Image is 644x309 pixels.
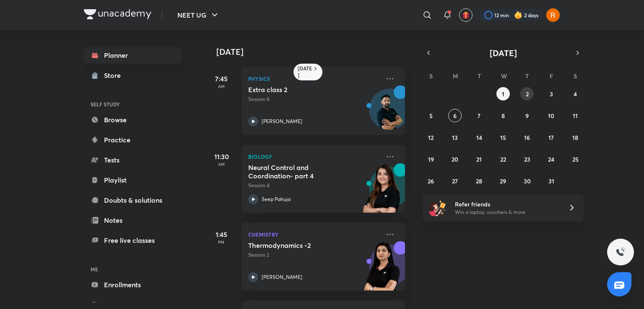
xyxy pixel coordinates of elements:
abbr: October 27, 2025 [452,177,458,185]
button: October 20, 2025 [448,152,462,166]
button: October 5, 2025 [424,109,438,122]
abbr: October 4, 2025 [574,90,577,98]
button: October 24, 2025 [545,152,558,166]
button: October 7, 2025 [473,109,486,122]
p: Session 4 [248,182,380,189]
a: Planner [84,47,181,64]
abbr: Friday [550,72,553,80]
button: October 3, 2025 [545,87,558,100]
abbr: Tuesday [478,72,481,80]
p: AM [205,84,238,89]
img: unacademy [359,241,405,299]
a: Playlist [84,172,181,188]
abbr: October 16, 2025 [524,134,530,142]
img: ttu [615,247,626,257]
h6: Refer friends [455,200,558,209]
abbr: October 24, 2025 [548,155,554,163]
abbr: October 9, 2025 [525,112,529,120]
abbr: October 10, 2025 [548,112,554,120]
button: October 17, 2025 [545,131,558,144]
abbr: October 7, 2025 [478,112,480,120]
p: [PERSON_NAME] [262,118,302,125]
button: October 8, 2025 [496,109,510,122]
button: October 23, 2025 [520,152,534,166]
h5: Extra class 2 [248,85,353,94]
p: Physics [248,74,380,84]
abbr: October 22, 2025 [500,155,506,163]
abbr: Monday [453,72,458,80]
button: October 4, 2025 [569,87,582,100]
button: NEET UG [172,7,225,23]
abbr: Wednesday [501,72,507,80]
p: Win a laptop, vouchers & more [455,209,558,216]
p: Session 8 [248,95,380,103]
abbr: October 25, 2025 [572,155,579,163]
h5: Neural Control and Coordination- part 4 [248,163,353,180]
img: unacademy [359,163,405,221]
button: October 28, 2025 [473,174,486,188]
a: Company Logo [84,9,151,21]
button: October 9, 2025 [520,109,534,122]
img: referral [429,199,446,216]
button: October 22, 2025 [496,152,510,166]
abbr: October 20, 2025 [452,155,458,163]
abbr: October 14, 2025 [476,134,482,142]
p: Chemistry [248,229,380,239]
button: October 25, 2025 [569,152,582,166]
button: October 21, 2025 [473,152,486,166]
button: October 16, 2025 [520,131,534,144]
button: October 19, 2025 [424,152,438,166]
p: [PERSON_NAME] [262,273,302,281]
button: October 12, 2025 [424,131,438,144]
abbr: October 12, 2025 [428,134,434,142]
abbr: Saturday [574,72,577,80]
p: PM [205,239,238,245]
abbr: October 1, 2025 [502,90,504,98]
p: Biology [248,152,380,162]
abbr: October 29, 2025 [500,177,506,185]
a: Practice [84,131,181,148]
span: [DATE] [490,47,517,59]
p: AM [205,162,238,167]
button: October 13, 2025 [448,131,462,144]
abbr: October 23, 2025 [524,155,530,163]
abbr: Thursday [525,72,529,80]
button: October 10, 2025 [545,109,558,122]
abbr: October 17, 2025 [548,134,554,142]
a: Enrollments [84,276,181,293]
abbr: October 19, 2025 [428,155,434,163]
h5: Thermodynamics -2 [248,241,353,250]
button: avatar [459,8,473,22]
abbr: October 18, 2025 [572,134,578,142]
a: Doubts & solutions [84,192,181,209]
img: streak [514,11,522,19]
a: Browse [84,111,181,128]
abbr: October 28, 2025 [476,177,482,185]
button: October 15, 2025 [496,131,510,144]
h5: 7:45 [205,74,238,84]
abbr: October 6, 2025 [453,112,457,120]
abbr: October 2, 2025 [526,90,529,98]
abbr: October 11, 2025 [573,112,578,120]
a: Free live classes [84,232,181,249]
abbr: October 21, 2025 [476,155,482,163]
button: October 31, 2025 [545,174,558,188]
abbr: October 15, 2025 [500,134,506,142]
abbr: October 26, 2025 [428,177,434,185]
button: October 14, 2025 [473,131,486,144]
h5: 1:45 [205,229,238,239]
a: Tests [84,152,181,168]
button: October 1, 2025 [496,87,510,100]
button: October 30, 2025 [520,174,534,188]
abbr: Sunday [429,72,433,80]
img: Aliya Fatima [546,8,560,22]
img: avatar [462,11,470,19]
abbr: October 3, 2025 [550,90,553,98]
h6: [DATE] [298,65,312,79]
h5: 11:30 [205,152,238,162]
abbr: October 8, 2025 [501,112,505,120]
button: October 26, 2025 [424,174,438,188]
img: Company Logo [84,9,151,19]
button: October 27, 2025 [448,174,462,188]
abbr: October 30, 2025 [524,177,531,185]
